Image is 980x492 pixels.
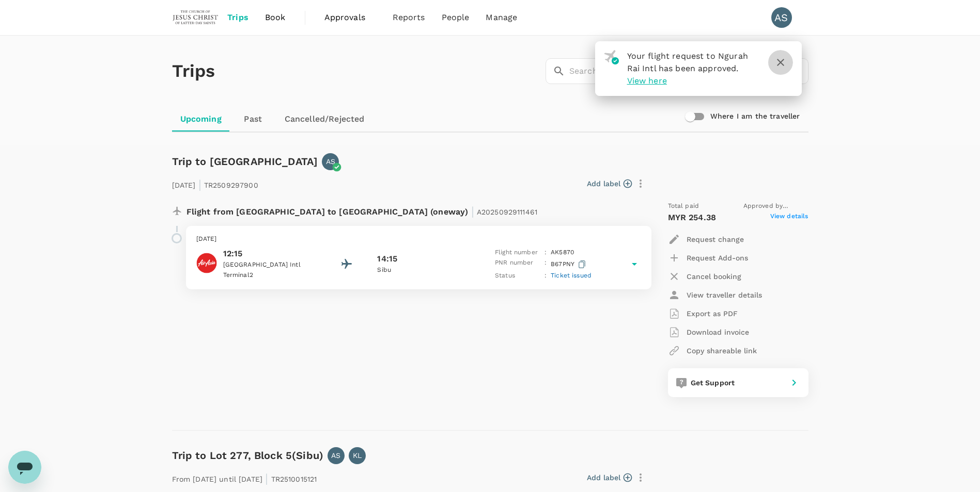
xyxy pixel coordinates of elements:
span: Ticket issued [551,272,592,279]
h6: Trip to [GEOGRAPHIC_DATA] [172,153,318,170]
span: Trips [227,11,248,24]
p: : [545,248,547,258]
button: View traveller details [668,286,762,304]
span: Reports [393,11,425,24]
p: KL [353,450,362,461]
span: Book [265,11,286,24]
p: B67PNY [551,258,588,271]
button: Add label [587,178,632,189]
p: 14:15 [377,253,397,265]
span: View here [627,76,667,86]
p: Flight number [495,248,540,258]
p: MYR 254.38 [668,211,717,224]
p: View traveller details [687,290,762,300]
button: Cancel booking [668,267,741,286]
button: Add label [587,472,632,483]
a: Upcoming [172,107,230,132]
span: People [442,11,470,24]
span: Get Support [691,379,735,387]
p: AK 5870 [551,248,574,258]
button: Export as PDF [668,304,738,323]
button: Download invoice [668,323,749,341]
span: | [198,177,201,192]
span: | [471,204,474,219]
p: Copy shareable link [687,346,757,356]
span: | [265,471,268,486]
div: AS [771,7,792,28]
p: Flight from [GEOGRAPHIC_DATA] to [GEOGRAPHIC_DATA] (oneway) [186,201,538,220]
p: Status [495,271,540,281]
p: From [DATE] until [DATE] TR2510015121 [172,468,317,487]
img: The Malaysian Church of Jesus Christ of Latter-day Saints [172,6,220,29]
img: flight-approved [604,50,619,64]
h6: Where I am the traveller [710,111,800,122]
p: Cancel booking [687,271,741,282]
span: Total paid [668,201,699,211]
p: Sibu [377,265,470,275]
button: Copy shareable link [668,341,757,360]
h6: Trip to Lot 277, Block 5(Sibu) [172,447,324,464]
p: [GEOGRAPHIC_DATA] Intl [223,260,316,270]
a: Past [230,107,276,132]
p: AS [331,450,340,461]
p: 12:15 [223,248,316,260]
p: [DATE] [196,234,641,244]
p: Request Add-ons [687,253,748,263]
p: Download invoice [687,327,749,337]
a: Cancelled/Rejected [276,107,373,132]
span: Approvals [324,11,376,24]
p: AS [326,156,335,167]
p: PNR number [495,258,540,271]
button: Request change [668,230,744,249]
p: [DATE] TR2509297900 [172,174,258,193]
iframe: Button to launch messaging window [8,451,41,484]
p: : [545,271,547,281]
button: Request Add-ons [668,249,748,267]
input: Search by travellers, trips, or destination, label, team [569,58,808,84]
h1: Trips [172,36,215,107]
span: Approved by [743,201,808,211]
img: AirAsia [196,253,217,273]
p: Export as PDF [687,308,738,319]
p: Terminal 2 [223,270,316,281]
p: Request change [687,234,744,244]
span: Your flight request to Ngurah Rai Intl has been approved. [627,51,748,73]
p: : [545,258,547,271]
span: A20250929111461 [477,208,537,216]
span: View details [770,211,808,224]
span: Manage [486,11,517,24]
